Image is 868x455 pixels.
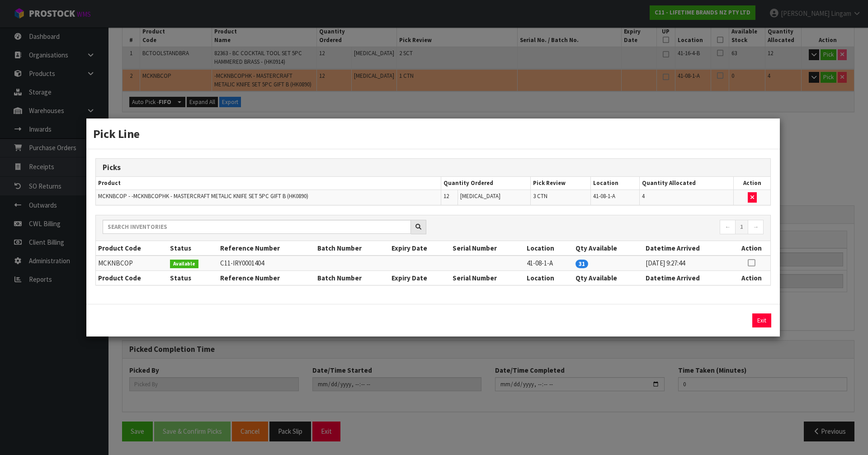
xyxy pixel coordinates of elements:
[389,241,450,256] th: Expiry Date
[96,256,168,270] td: MCKNBCOP
[752,313,771,327] button: Exit
[530,177,590,190] th: Pick Review
[450,270,524,285] th: Serial Number
[643,241,732,256] th: Datetime Arrived
[460,192,500,200] span: [MEDICAL_DATA]
[593,192,615,200] span: 41-08-1-A
[440,220,764,236] nav: Page navigation
[524,256,573,270] td: 41-08-1-A
[450,241,524,256] th: Serial Number
[643,256,732,270] td: [DATE] 9:27:44
[734,177,770,190] th: Action
[218,256,316,270] td: C11-IRY0001404
[103,220,411,234] input: Search inventories
[643,270,732,285] th: Datetime Arrived
[443,192,449,200] span: 12
[96,241,168,256] th: Product Code
[732,270,770,285] th: Action
[590,177,639,190] th: Location
[533,192,547,200] span: 3 CTN
[524,241,573,256] th: Location
[170,260,198,269] span: Available
[389,270,450,285] th: Expiry Date
[96,270,168,285] th: Product Code
[103,163,764,172] h3: Picks
[735,220,748,234] a: 1
[218,241,316,256] th: Reference Number
[315,270,389,285] th: Batch Number
[573,270,643,285] th: Qty Available
[315,241,389,256] th: Batch Number
[642,192,645,200] span: 4
[98,192,308,200] span: MCKNBCOP - -MCKNBCOPHK - MASTERCRAFT METALIC KNIFE SET 5PC GIFT B (HK0890)
[639,177,734,190] th: Quantity Allocated
[96,177,441,190] th: Product
[573,241,643,256] th: Qty Available
[524,270,573,285] th: Location
[576,260,588,268] span: 31
[168,270,217,285] th: Status
[732,241,770,256] th: Action
[218,270,316,285] th: Reference Number
[441,177,531,190] th: Quantity Ordered
[720,220,736,234] a: ←
[748,220,764,234] a: →
[168,241,217,256] th: Status
[93,125,773,142] h3: Pick Line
